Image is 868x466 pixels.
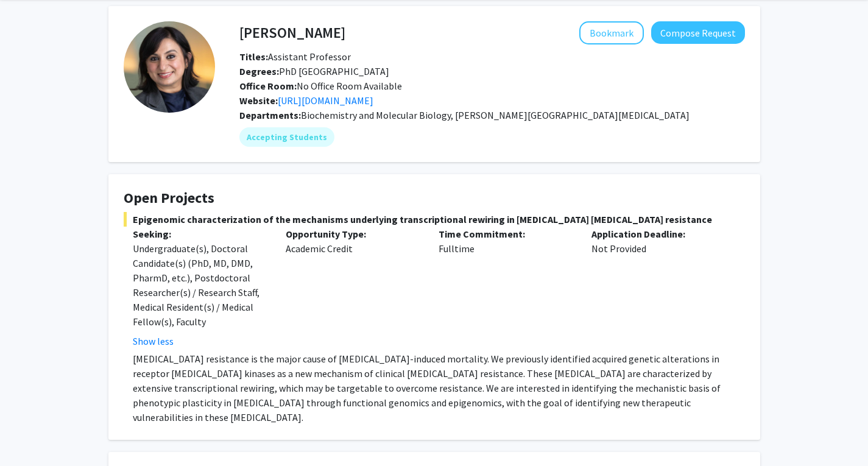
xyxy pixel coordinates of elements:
[239,65,389,77] span: PhD [GEOGRAPHIC_DATA]
[429,227,582,348] div: Fulltime
[239,109,301,121] b: Departments:
[239,80,297,92] b: Office Room:
[124,212,745,227] span: Epigenomic characterization of the mechanisms underlying transcriptional rewiring in [MEDICAL_DAT...
[582,227,735,348] div: Not Provided
[133,351,745,425] p: [MEDICAL_DATA] resistance is the major cause of [MEDICAL_DATA]-induced mortality. We previously i...
[239,21,345,44] h4: [PERSON_NAME]
[301,109,690,121] span: Biochemistry and Molecular Biology, [PERSON_NAME][GEOGRAPHIC_DATA][MEDICAL_DATA]
[239,127,334,147] mat-chip: Accepting Students
[286,227,420,241] p: Opportunity Type:
[239,80,402,92] span: No Office Room Available
[133,241,267,329] div: Undergraduate(s), Doctoral Candidate(s) (PhD, MD, DMD, PharmD, etc.), Postdoctoral Researcher(s) ...
[439,227,573,241] p: Time Commitment:
[133,227,267,241] p: Seeking:
[239,51,268,63] b: Titles:
[591,227,726,241] p: Application Deadline:
[9,411,52,457] iframe: Chat
[579,21,644,44] button: Add Utthara Nayar to Bookmarks
[651,21,745,44] button: Compose Request to Utthara Nayar
[277,227,429,348] div: Academic Credit
[278,94,373,107] a: Opens in a new tab
[133,334,174,348] button: Show less
[124,189,745,207] h4: Open Projects
[239,65,279,77] b: Degrees:
[124,21,215,113] img: Profile Picture
[239,51,351,63] span: Assistant Professor
[239,94,278,107] b: Website:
